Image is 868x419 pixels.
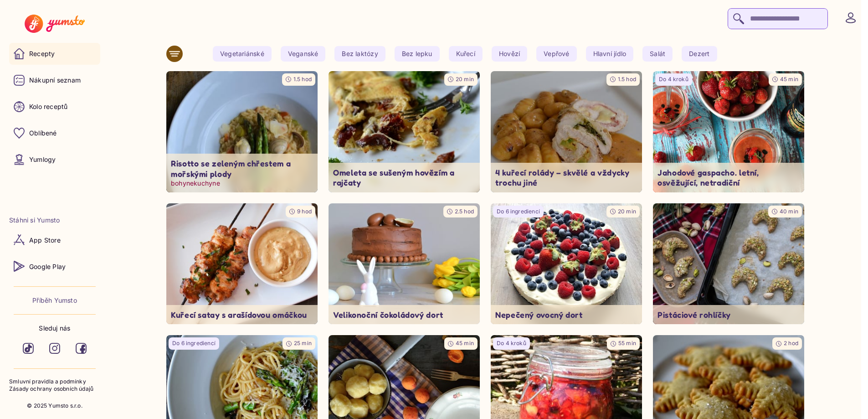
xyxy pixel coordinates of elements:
yumsto-tag: Hlavní jídlo [586,46,634,62]
span: 45 min [780,76,798,83]
a: Yumlogy [9,149,100,171]
img: undefined [653,203,804,325]
p: Google Play [29,262,66,271]
img: undefined [163,68,322,195]
p: Sleduj nás [39,324,70,333]
p: Pistáciové rohlíčky [657,310,800,320]
a: undefined1.5 hod4 kuřecí rolády – skvělé a vždycky trochu jiné [491,71,642,192]
yumsto-tag: Veganské [281,46,326,62]
p: 4 kuřecí rolády – skvělé a vždycky trochu jiné [495,167,637,188]
li: Stáhni si Yumsto [9,216,100,225]
a: undefinedDo 6 ingrediencí20 minNepečený ovocný dort [491,203,642,325]
img: undefined [329,203,480,325]
a: undefined40 minPistáciové rohlíčky [653,203,804,325]
yumsto-tag: Dezert [682,46,717,62]
img: undefined [329,71,480,192]
a: Kolo receptů [9,96,100,118]
p: Kuřecí satay s arašídovou omáčkou [171,310,313,320]
span: 1.5 hod [293,76,312,83]
a: Recepty [9,43,100,65]
p: Do 6 ingrediencí [497,208,540,216]
span: 20 min [456,76,474,83]
a: undefined9 hodKuřecí satay s arašídovou omáčkou [166,203,318,325]
img: undefined [166,203,318,325]
p: Risotto se zeleným chřestem a mořskými plody [171,158,313,179]
p: Yumlogy [29,155,56,164]
span: 25 min [294,340,312,347]
p: Do 4 kroků [497,340,526,347]
a: undefined20 minOmeleta se sušeným hovězím a rajčaty [329,71,480,192]
span: 55 min [618,340,636,347]
a: Oblíbené [9,122,100,144]
p: Do 4 kroků [659,76,688,83]
p: Jahodové gaspacho. letní, osvěžující, netradiční [657,167,800,188]
yumsto-tag: Hovězí [492,46,527,62]
a: Zásady ochrany osobních údajů [9,385,100,393]
span: 2.5 hod [455,208,474,215]
p: Recepty [29,49,55,58]
yumsto-tag: Vegetariánské [213,46,272,62]
p: Oblíbené [29,129,57,138]
p: Kolo receptů [29,102,68,111]
p: bohynekuchyne [171,179,313,188]
yumsto-tag: Salát [642,46,673,62]
span: 2 hod [784,340,798,347]
img: undefined [653,71,804,192]
span: 1.5 hod [618,76,636,83]
a: Příběh Yumsto [32,296,77,305]
span: 20 min [618,208,636,215]
a: Google Play [9,255,100,277]
a: Nákupní seznam [9,69,100,91]
p: Do 6 ingrediencí [172,340,216,347]
a: undefined1.5 hodRisotto se zeleným chřestem a mořskými plodybohynekuchyne [166,71,318,192]
img: undefined [491,203,642,325]
img: Yumsto logo [25,15,84,33]
p: Velikonoční čokoládový dort [333,310,475,320]
yumsto-tag: Bez laktózy [334,46,385,62]
a: undefined2.5 hodVelikonoční čokoládový dort [329,203,480,325]
span: 40 min [780,208,798,215]
p: Omeleta se sušeným hovězím a rajčaty [333,167,475,188]
a: Smluvní pravidla a podmínky [9,378,100,386]
p: © 2025 Yumsto s.r.o. [27,402,82,410]
a: undefinedDo 4 kroků45 minJahodové gaspacho. letní, osvěžující, netradiční [653,71,804,192]
p: Nepečený ovocný dort [495,310,637,320]
p: App Store [29,236,61,245]
a: App Store [9,229,100,251]
yumsto-tag: Bez lepku [395,46,440,62]
span: 9 hod [297,208,312,215]
span: 45 min [456,340,474,347]
img: undefined [491,71,642,192]
yumsto-tag: Vepřové [536,46,576,62]
p: Nákupní seznam [29,76,81,85]
yumsto-tag: Kuřecí [449,46,483,62]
